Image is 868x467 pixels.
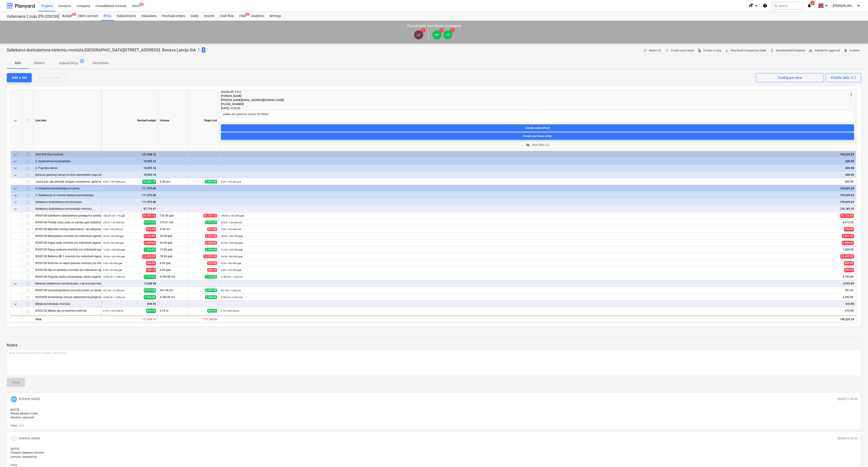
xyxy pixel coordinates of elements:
a: Download comparison table [723,47,768,54]
div: + [854,236,858,241]
span: 206.10 [146,268,156,272]
button: Submit for approval [807,47,842,54]
span: save_alt [725,48,729,53]
p: Bids [12,61,23,65]
button: Create purchase order [221,132,854,140]
small: 30.00 × 85.00€ / gab. [103,235,124,237]
span: 260.00 [146,261,156,265]
small: 541.09 × 15.20€ / m2 [103,289,125,292]
div: W305100 Kāpņu laukumu montāža (no individuāli izgatavotiem saliekamā dzelzsbetona elementiem) [35,246,99,253]
div: 10,055.16 [103,171,156,178]
div: 600.00 [221,171,854,178]
div: 139,629.24 [221,185,854,192]
i: notifications [807,3,812,8]
span: 8,224.58 [205,289,217,292]
span: edit [221,228,225,231]
div: W305100 Masīvplātņu montāža (no individuāli izgatavotiem saliekamā dzelzsbetona elementiem) [35,233,99,239]
div: 541.09 m2 [158,287,187,294]
span: 1 [450,28,455,33]
div: 30.00 gab. [158,233,187,239]
span: Create next round [665,48,694,53]
span: 400.00 [844,261,854,265]
span: search [774,4,777,7]
div: Lāsma Erharde [11,435,17,442]
div: 510.90 [221,301,854,307]
div: Files [237,12,248,21]
span: 675.00 [207,227,217,231]
span: 1 [245,13,250,16]
span: 750.00 [844,227,854,231]
div: 3. Saliekamās un mūrētās karkasa konstrukcijas [35,192,99,198]
span: keyboard_arrow_down [13,281,18,286]
div: 12.00 gab. [158,246,187,253]
small: 24.00 × 100.00€ / gab. [221,242,243,244]
div: W305100 Saliekamo dzelzsbetona pārseguma paneļu montāža (vid.1gab.=6.5m2) [35,212,99,219]
div: 139,629.24 [221,192,854,199]
div: 2601936 Ēkas budžets [35,151,99,158]
span: Archive [844,48,859,53]
div: 600.00 [221,158,854,165]
span: 7,595.96 [205,180,217,183]
a: RFQs [101,12,114,21]
div: W305100 Paneļu šuvju, joslu un paneļu galu aizbetonēšana, t.sk.veidņošana, stiegrošana, betonēšan... [35,219,99,226]
span: Download bid template [770,48,805,53]
span: 510.90 [844,309,854,313]
span: 12,480.00 [142,254,156,259]
div: Client contract [75,12,101,21]
div: 136,185.25 [221,205,854,212]
button: Notes (3) [641,47,663,54]
div: 2. Pagraba sienas [35,165,99,171]
span: 6,915.25 [144,220,156,225]
div: 97,719.47 [103,205,156,212]
div: 111,573.00 [103,199,156,205]
span: 1,260.00 [144,248,156,252]
span: Notes (3) [643,48,661,53]
span: keyboard_arrow_down [13,152,18,157]
div: Starlife SP. Z O.O. [221,90,849,94]
span: edit [221,180,225,184]
div: Valuations [139,12,159,21]
span: 8 [810,1,815,5]
div: Settings [267,12,284,21]
div: Revised budget [101,90,158,151]
span: 3,000.00 [842,234,854,238]
small: 4.00 × 100.00€ / gab. [221,262,242,265]
div: 139,629.24 [221,199,854,205]
div: W305100 Kāpņu laidu montāža (no individuāli izgatavotiem saliekamā dzelzsbetona elementiem) [35,239,99,246]
button: View files (1) [221,142,854,149]
a: Purchase orders [159,12,188,21]
span: 7,176.00 [144,275,156,279]
div: Configure view [778,75,802,81]
span: MP [12,397,16,401]
div: + [854,304,858,309]
div: 140,229.24 [219,315,856,322]
div: 2- Apakšzemes konstrukcijas [35,158,99,164]
div: 140,229.24 [221,151,854,158]
span: [AUTO] Review decision made Decision: approved [11,408,38,419]
span: edit [221,275,225,279]
p: 1 [198,47,200,53]
small: 4,784.00 × 1.00€ / m2 [103,296,125,298]
span: edit [221,221,225,224]
div: Mārtiņš Pogulis [432,30,441,39]
span: 2,040.00 [144,241,156,245]
p: [DATE] 16:34:34 [838,437,857,441]
div: 111,573.00 [103,192,156,199]
div: Saliekamā dzelzsbetona konstrukciju montāža [35,205,99,212]
div: Metāla konstrukciju montāža [35,301,99,307]
div: Budget [59,12,75,21]
p: Reply [11,463,17,467]
span: [PERSON_NAME][EMAIL_ADDRESS][DOMAIN_NAME] [221,99,284,102]
span: Create a copy [698,48,721,53]
span: file_copy [698,48,702,53]
div: Gatavas gaismas šahtas no dz/b elementiem (logu bedres) ar pamatni no 150mm šķiembu kārtu [35,171,99,178]
div: 119,168.96 [187,315,219,322]
div: [PHONE_NUMBER] [221,102,849,106]
div: + [854,175,858,180]
div: Valterciems 2.māja (PRJ2002500) - 2601936 [7,14,54,19]
span: [PERSON_NAME] [833,4,855,7]
i: keyboard_arrow_down [856,3,861,8]
span: keyboard_arrow_down [13,193,18,198]
div: Chat Widget [845,445,868,467]
button: Edit [19,424,24,428]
